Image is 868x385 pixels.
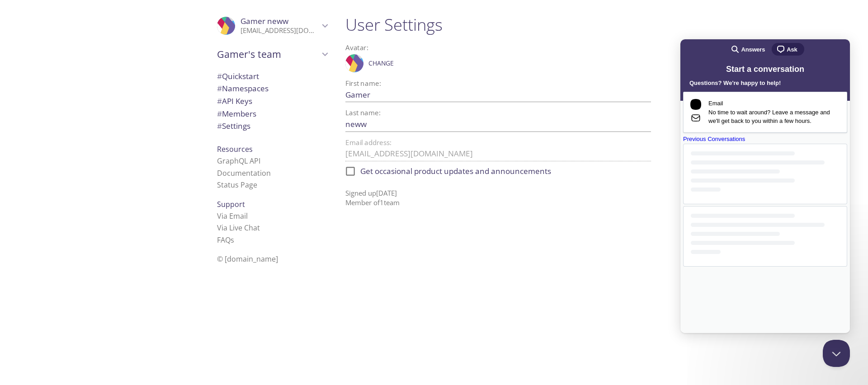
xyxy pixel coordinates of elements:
[217,121,250,131] span: Settings
[217,96,252,106] span: API Keys
[210,42,335,66] div: Gamer's team
[217,168,271,178] a: Documentation
[345,44,614,51] label: Avatar:
[345,80,381,87] label: First name:
[345,109,381,116] label: Last name:
[217,180,257,190] a: Status Page
[210,82,335,95] div: Namespaces
[345,139,392,146] label: Email address:
[217,96,222,106] span: #
[217,211,248,221] a: Via Email
[217,83,269,94] span: Namespaces
[680,39,850,333] iframe: Help Scout Beacon - Live Chat, Contact Form, and Knowledge Base
[241,26,319,35] p: [EMAIL_ADDRESS][DOMAIN_NAME]
[231,235,234,245] span: s
[217,235,234,245] a: FAQ
[217,108,256,119] span: Members
[360,165,551,177] span: Get occasional product updates and announcements
[217,121,222,131] span: #
[366,56,396,70] button: Change
[217,48,319,61] span: Gamer's team
[217,223,260,233] a: Via Live Chat
[210,120,335,132] div: Team Settings
[368,58,394,69] span: Change
[217,71,259,81] span: Quickstart
[217,254,278,264] span: © [DOMAIN_NAME]
[345,181,651,208] p: Signed up [DATE] Member of 1 team
[217,83,222,94] span: #
[210,70,335,83] div: Quickstart
[210,108,335,120] div: Members
[217,156,260,166] a: GraphQL API
[217,108,222,119] span: #
[217,199,245,209] span: Support
[217,144,253,154] span: Resources
[217,71,222,81] span: #
[823,340,850,367] iframe: Help Scout Beacon - Close
[210,95,335,108] div: API Keys
[210,11,335,41] div: Gamer neww
[345,14,651,35] h1: User Settings
[241,16,288,26] span: Gamer neww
